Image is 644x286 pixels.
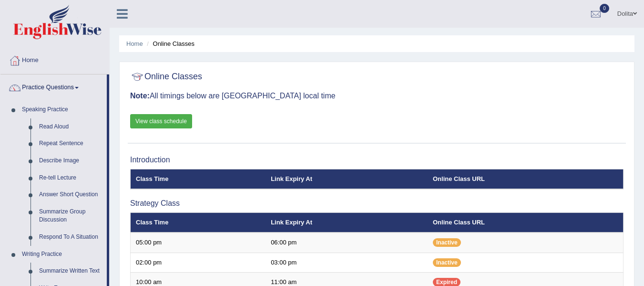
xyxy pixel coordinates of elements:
[35,186,107,203] a: Answer Short Question
[433,238,461,247] span: Inactive
[35,263,107,280] a: Summarize Written Text
[130,92,624,100] h3: All timings below are [GEOGRAPHIC_DATA] local time
[130,114,192,128] a: View class schedule
[433,258,461,267] span: Inactive
[266,253,428,273] td: 03:00 pm
[131,212,266,233] th: Class Time
[144,39,194,48] li: Online Classes
[35,229,107,246] a: Respond To A Situation
[0,74,107,98] a: Practice Questions
[130,156,624,164] h3: Introduction
[600,4,609,13] span: 0
[266,233,428,253] td: 06:00 pm
[266,169,428,189] th: Link Expiry At
[126,40,143,47] a: Home
[35,152,107,169] a: Describe Image
[428,212,624,233] th: Online Class URL
[35,203,107,229] a: Summarize Group Discussion
[131,169,266,189] th: Class Time
[131,233,266,253] td: 05:00 pm
[0,47,109,71] a: Home
[35,118,107,136] a: Read Aloud
[428,169,624,189] th: Online Class URL
[18,246,107,263] a: Writing Practice
[131,253,266,273] td: 02:00 pm
[35,169,107,187] a: Re-tell Lecture
[130,70,202,84] h2: Online Classes
[130,92,150,100] b: Note:
[130,199,624,208] h3: Strategy Class
[18,101,107,118] a: Speaking Practice
[35,135,107,152] a: Repeat Sentence
[266,212,428,233] th: Link Expiry At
